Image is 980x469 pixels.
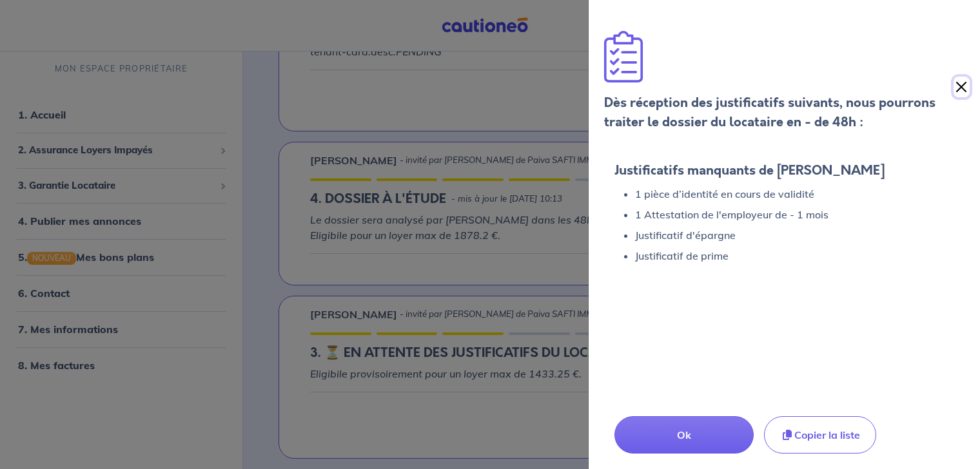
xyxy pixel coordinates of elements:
[646,427,722,443] p: Ok
[954,77,970,97] button: Close
[614,416,754,454] button: Ok
[764,416,876,454] button: Copier la liste
[604,93,954,132] p: Dès réception des justificatifs suivants, nous pourrons traiter le dossier du locataire en - de 4...
[635,245,954,266] li: Justificatif de prime
[614,163,954,178] h5: Justificatifs manquants de [PERSON_NAME]
[635,184,954,204] li: 1 pièce d’identité en cours de validité
[635,225,954,245] li: Justificatif d'épargne
[635,204,954,225] li: 1 Attestation de l'employeur de - 1 mois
